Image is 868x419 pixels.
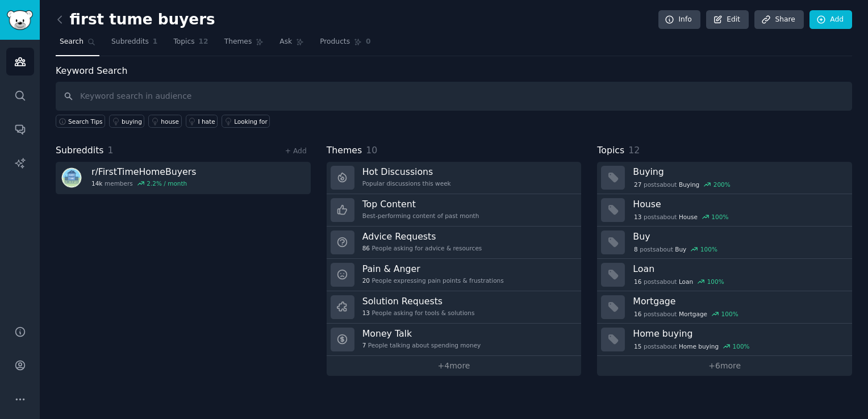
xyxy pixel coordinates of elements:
a: Loan16postsaboutLoan100% [597,259,852,291]
div: Best-performing content of past month [362,212,479,220]
div: buying [122,118,142,125]
div: 100 % [733,342,750,350]
div: post s about [633,212,729,222]
span: 12 [199,37,208,47]
h3: Hot Discussions [362,166,451,178]
a: Search [56,33,99,56]
span: Ask [279,37,292,47]
span: Products [320,37,350,47]
button: Search Tips [56,115,105,128]
span: 16 [634,310,641,318]
span: 20 [362,276,370,284]
div: members [91,179,196,187]
a: +6more [597,356,852,376]
span: Home buying [679,342,719,350]
div: I hate [198,118,215,125]
a: Buy8postsaboutBuy100% [597,227,852,259]
span: Buy [675,245,686,253]
a: Advice Requests86People asking for advice & resources [327,227,582,259]
span: Buying [679,181,699,188]
span: Loan [679,278,693,286]
h3: Loan [633,263,844,275]
a: Themes [220,33,268,56]
span: 8 [634,245,638,253]
a: Pain & Anger20People expressing pain points & frustrations [327,259,582,291]
span: 1 [108,145,114,156]
h3: Money Talk [362,328,481,340]
span: Search Tips [68,118,103,125]
a: Top ContentBest-performing content of past month [327,194,582,227]
div: post s about [633,179,731,190]
a: house [148,115,181,128]
span: Search [60,37,84,47]
a: +4more [327,356,582,376]
span: 14k [91,179,102,187]
a: I hate [186,115,218,128]
span: 15 [634,342,641,350]
div: 100 % [700,245,717,253]
a: Subreddits1 [107,33,161,56]
span: 7 [362,341,366,349]
div: 100 % [711,213,728,221]
a: Topics12 [169,33,212,56]
span: Subreddits [111,37,149,47]
a: Buying27postsaboutBuying200% [597,162,852,194]
span: Topics [597,144,624,158]
h3: Home buying [633,328,844,340]
a: Solution Requests13People asking for tools & solutions [327,291,582,324]
a: Looking for [222,115,270,128]
div: post s about [633,341,750,351]
h3: Advice Requests [362,231,482,242]
span: 16 [634,278,641,286]
span: 10 [366,145,377,156]
a: Hot DiscussionsPopular discussions this week [327,162,582,194]
span: 1 [153,37,158,47]
div: Looking for [234,118,268,125]
span: 86 [362,244,370,252]
img: GummySearch logo [7,10,33,30]
span: Mortgage [679,310,707,318]
a: Ask [276,33,308,56]
h3: Buying [633,166,844,178]
input: Keyword search in audience [56,82,852,111]
a: Info [658,10,700,30]
div: Popular discussions this week [362,179,451,187]
span: Subreddits [56,144,104,158]
span: 12 [628,145,640,156]
div: 100 % [707,278,724,286]
div: People asking for tools & solutions [362,309,475,317]
span: 13 [634,213,641,221]
div: 100 % [721,310,738,318]
a: House13postsaboutHouse100% [597,194,852,227]
h3: r/ FirstTimeHomeBuyers [91,166,196,178]
h3: House [633,198,844,210]
a: Share [754,10,803,30]
h3: Top Content [362,198,479,210]
h3: Pain & Anger [362,263,504,275]
h3: Mortgage [633,295,844,307]
span: Topics [173,37,194,47]
a: Add [809,10,852,30]
span: House [679,213,698,221]
span: Themes [224,37,252,47]
label: Keyword Search [56,65,127,76]
h2: first tume buyers [56,11,215,29]
a: Mortgage16postsaboutMortgage100% [597,291,852,324]
h3: Buy [633,231,844,242]
span: 27 [634,181,641,188]
a: + Add [285,147,307,155]
span: Themes [327,144,362,158]
div: post s about [633,309,739,319]
div: People asking for advice & resources [362,244,482,252]
div: People talking about spending money [362,341,481,349]
span: 0 [366,37,371,47]
h3: Solution Requests [362,295,475,307]
div: post s about [633,276,725,287]
a: Money Talk7People talking about spending money [327,324,582,356]
div: 200 % [713,181,731,188]
a: buying [109,115,144,128]
img: FirstTimeHomeBuyers [60,166,84,190]
a: Products0 [316,33,374,56]
div: People expressing pain points & frustrations [362,276,504,284]
div: house [161,118,179,125]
